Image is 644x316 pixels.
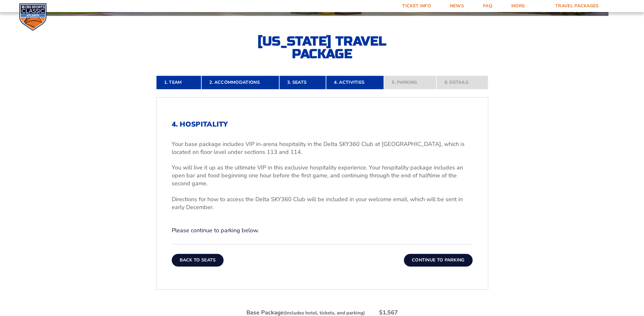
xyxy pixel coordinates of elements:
p: Your base package includes VIP in-arena hospitality in the Delta SKY360 Club at [GEOGRAPHIC_DATA]... [172,140,473,156]
a: 1. Team [156,76,201,89]
h2: 4. Hospitality [172,120,473,128]
a: 2. Accommodations [201,76,279,89]
img: CBS Sports Classic [19,3,47,31]
button: Continue To Parking [404,254,473,267]
p: Please continue to parking below. [172,227,473,234]
p: Directions for how to access the Delta SKY360 Club will be included in your welcome email, which ... [172,195,473,211]
p: You will live it up as the ultimate VIP in this exclusive hospitality experience. Your hospitalit... [172,164,473,188]
h2: [US_STATE] Travel Package [252,35,392,60]
small: (includes hotel, tickets, and parking) [284,310,365,316]
button: Back To Seats [172,254,224,267]
a: 3. Seats [279,76,326,89]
